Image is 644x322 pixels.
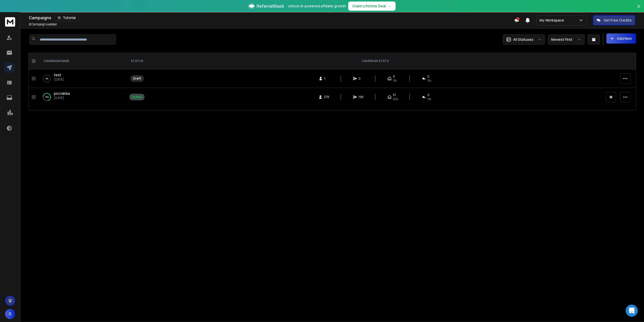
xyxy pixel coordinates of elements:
[604,18,632,23] p: Get Free Credits
[359,77,364,81] span: 0
[46,76,48,81] p: 0 %
[359,95,364,99] span: 196
[393,74,395,79] span: 0
[133,77,141,81] div: Draft
[427,97,431,101] span: 0 %
[38,88,126,106] td: 70%pozvánka[DATE]
[45,94,49,100] p: 70 %
[324,77,329,81] span: 1
[626,305,638,317] div: Open Intercom Messenger
[427,93,429,97] span: 0
[38,53,126,69] th: CAMPAIGN NAME
[427,74,429,79] span: 0
[54,96,70,100] p: [DATE]
[5,309,15,319] button: R
[54,91,70,96] a: pozvánka
[593,15,635,25] button: Get Free Credits
[38,69,126,88] td: 0%test[DATE]
[393,97,398,101] span: 26 %
[288,4,346,9] p: Unlock AI-powered affiliate growth
[348,2,396,11] button: Claim Lifetime Deal→
[54,72,61,77] span: test
[513,37,533,42] p: All Statuses
[54,78,64,82] p: [DATE]
[257,3,284,9] span: ReferralStack
[548,34,585,45] button: Newest First
[393,79,397,83] span: 0%
[427,79,431,83] span: 0%
[29,14,514,21] div: Campaigns
[393,93,396,97] span: 51
[606,33,636,44] button: Add New
[54,72,61,78] a: test
[132,95,142,99] div: Active
[388,4,391,9] span: →
[29,22,57,26] p: Campaigns added
[29,22,31,26] span: 2
[635,3,642,15] button: Close banner
[54,14,79,21] button: Tutorial
[539,18,566,23] p: My Workspace
[324,95,329,99] span: 278
[126,53,148,69] th: STATUS
[148,53,603,69] th: CAMPAIGN STATS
